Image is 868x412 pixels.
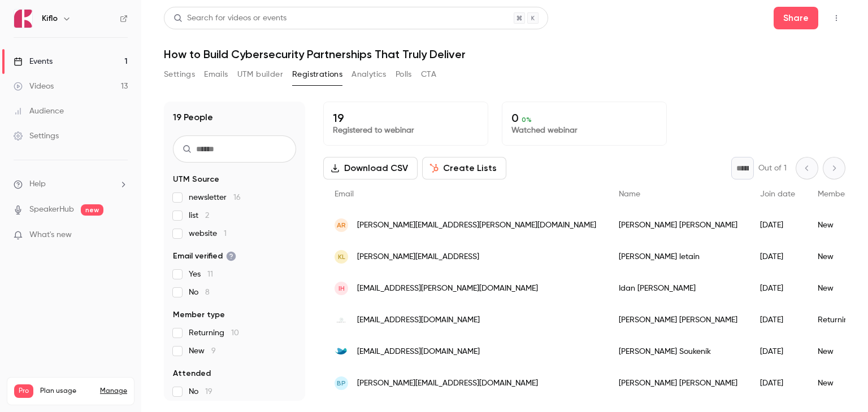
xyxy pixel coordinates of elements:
[333,125,479,136] p: Registered to webinar
[29,204,74,216] a: SpeakerHub
[189,345,216,357] span: New
[173,309,225,321] span: Member type
[14,130,59,142] div: Settings
[14,81,54,92] div: Videos
[29,178,46,190] span: Help
[357,220,596,231] span: [PERSON_NAME][EMAIL_ADDRESS][PERSON_NAME][DOMAIN_NAME]
[511,111,657,125] p: 0
[14,56,53,67] div: Events
[338,252,345,262] span: kl
[205,388,212,396] span: 19
[749,304,806,336] div: [DATE]
[335,345,348,358] img: raynet.cz
[189,269,213,280] span: Yes
[231,329,239,337] span: 10
[323,157,418,179] button: Download CSV
[204,65,228,84] button: Emails
[189,287,210,298] span: No
[333,111,479,125] p: 19
[774,7,818,29] button: Share
[81,204,103,216] span: new
[607,241,749,273] div: [PERSON_NAME] letain
[338,283,345,293] span: IH
[758,163,787,174] p: Out of 1
[818,190,866,198] span: Member type
[14,384,33,398] span: Pro
[607,336,749,367] div: [PERSON_NAME] Soukeník
[396,65,412,84] button: Polls
[619,190,640,198] span: Name
[189,210,209,221] span: list
[749,209,806,241] div: [DATE]
[749,241,806,273] div: [DATE]
[335,313,348,327] img: olezkaglobal.com
[607,367,749,399] div: [PERSON_NAME] [PERSON_NAME]
[14,178,128,190] li: help-dropdown-opener
[211,347,216,355] span: 9
[173,111,213,124] h1: 19 People
[207,270,213,278] span: 11
[337,220,346,230] span: AR
[607,273,749,304] div: Idan [PERSON_NAME]
[14,10,32,28] img: Kiflo
[357,251,479,263] span: [PERSON_NAME][EMAIL_ADDRESS]
[357,346,480,358] span: [EMAIL_ADDRESS][DOMAIN_NAME]
[337,378,346,388] span: BP
[351,65,387,84] button: Analytics
[224,230,227,238] span: 1
[173,251,236,262] span: Email verified
[749,273,806,304] div: [DATE]
[100,387,127,396] a: Manage
[189,386,212,397] span: No
[173,368,211,379] span: Attended
[522,116,532,124] span: 0 %
[607,209,749,241] div: [PERSON_NAME] [PERSON_NAME]
[233,194,241,201] span: 16
[292,65,342,84] button: Registrations
[237,65,283,84] button: UTM builder
[357,314,480,326] span: [EMAIL_ADDRESS][DOMAIN_NAME]
[749,336,806,367] div: [DATE]
[607,304,749,336] div: [PERSON_NAME] [PERSON_NAME]
[164,47,845,61] h1: How to Build Cybersecurity Partnerships That Truly Deliver
[749,367,806,399] div: [DATE]
[189,228,227,239] span: website
[42,13,58,24] h6: Kiflo
[164,65,195,84] button: Settings
[173,174,219,185] span: UTM Source
[189,327,239,339] span: Returning
[421,65,436,84] button: CTA
[114,230,128,240] iframe: Noticeable Trigger
[357,378,538,389] span: [PERSON_NAME][EMAIL_ADDRESS][DOMAIN_NAME]
[357,283,538,295] span: [EMAIL_ADDRESS][PERSON_NAME][DOMAIN_NAME]
[511,125,657,136] p: Watched webinar
[422,157,506,179] button: Create Lists
[40,387,93,396] span: Plan usage
[189,192,241,203] span: newsletter
[760,190,795,198] span: Join date
[205,288,210,296] span: 8
[335,190,354,198] span: Email
[29,229,72,241] span: What's new
[205,212,209,220] span: 2
[14,106,64,117] div: Audience
[173,12,287,24] div: Search for videos or events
